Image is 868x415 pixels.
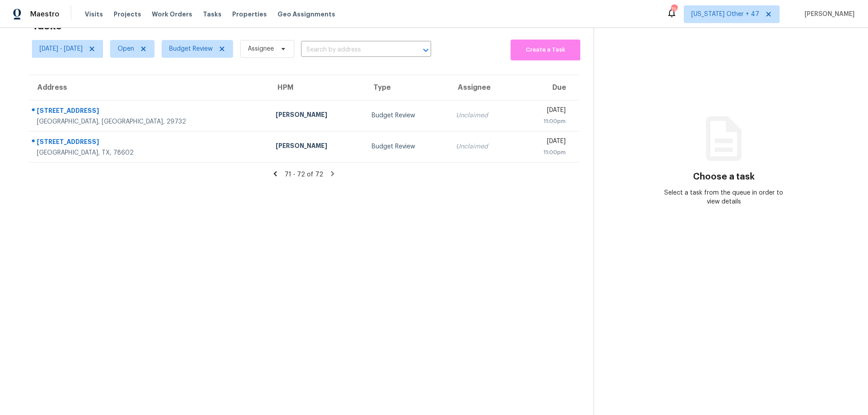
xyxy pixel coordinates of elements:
div: 714 [671,5,677,14]
div: 11:00pm [523,148,566,157]
div: Unclaimed [456,111,509,120]
div: Budget Review [372,142,442,151]
div: [STREET_ADDRESS] [37,106,262,117]
span: Visits [85,10,103,19]
span: [DATE] - [DATE] [40,44,83,53]
th: Assignee [449,75,516,100]
div: [PERSON_NAME] [276,110,357,121]
h2: Tasks [32,21,62,30]
th: HPM [269,75,365,100]
th: Type [365,75,449,100]
span: [PERSON_NAME] [801,10,855,19]
button: Open [420,44,432,56]
div: Select a task from the queue in order to view details [659,188,789,206]
span: Properties [232,10,267,19]
input: Search by address [301,43,406,57]
div: [DATE] [523,137,566,148]
span: [US_STATE] Other + 47 [691,10,759,19]
span: Geo Assignments [277,10,335,19]
th: Due [516,75,579,100]
div: [STREET_ADDRESS] [37,137,262,148]
th: Address [28,75,269,100]
span: Work Orders [152,10,192,19]
span: Budget Review [169,44,213,53]
span: Maestro [30,10,59,19]
div: [GEOGRAPHIC_DATA], [GEOGRAPHIC_DATA], 29732 [37,117,262,126]
span: 71 - 72 of 72 [285,172,323,178]
button: Create a Task [511,40,580,60]
h3: Choose a task [693,172,755,181]
span: Open [118,44,134,53]
div: [DATE] [523,106,566,117]
span: Tasks [203,11,222,17]
span: Projects [114,10,141,19]
span: Create a Task [515,45,575,55]
div: Unclaimed [456,142,509,151]
div: [PERSON_NAME] [276,141,357,152]
div: [GEOGRAPHIC_DATA], TX, 78602 [37,148,262,157]
div: Budget Review [372,111,442,120]
span: Assignee [248,44,274,53]
div: 11:00pm [523,117,566,126]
